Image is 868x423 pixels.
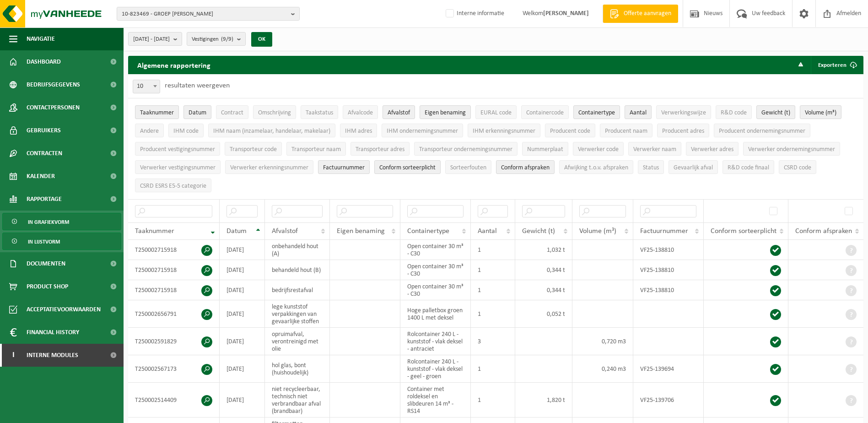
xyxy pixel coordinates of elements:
span: IHM code [173,128,199,135]
td: [DATE] [220,383,265,418]
span: Afvalcode [348,109,373,116]
h2: Algemene rapportering [128,56,220,74]
span: Bedrijfsgegevens [27,73,80,96]
td: 0,052 t [515,300,572,328]
td: VF25-138810 [633,240,704,260]
td: behandeld hout (B) [265,260,330,280]
td: T250002591829 [128,328,220,355]
button: Verwerker erkenningsnummerVerwerker erkenningsnummer: Activate to sort [225,160,313,174]
span: Verwerkingswijze [661,109,706,116]
span: Transporteur code [230,146,277,153]
span: Datum [189,109,206,116]
span: CSRD code [784,164,811,171]
td: 1 [471,300,515,328]
span: Volume (m³) [805,109,836,116]
button: IHM ondernemingsnummerIHM ondernemingsnummer: Activate to sort [382,124,463,137]
button: AantalAantal: Activate to sort [625,105,652,119]
button: CSRD ESRS E5-5 categorieCSRD ESRS E5-5 categorie: Activate to sort [135,179,211,192]
button: Producent adresProducent adres: Activate to sort [657,124,709,137]
button: Producent ondernemingsnummerProducent ondernemingsnummer: Activate to sort [714,124,810,137]
button: Transporteur codeTransporteur code: Activate to sort [225,142,282,156]
span: Containertype [407,228,449,235]
span: Datum [226,228,247,235]
button: Verwerker naamVerwerker naam: Activate to sort [628,142,681,156]
button: Verwerker adresVerwerker adres: Activate to sort [686,142,739,156]
button: Conform sorteerplicht : Activate to sort [374,160,441,174]
span: I [9,344,17,367]
button: Producent naamProducent naam: Activate to sort [600,124,652,137]
span: Conform sorteerplicht [711,228,776,235]
span: Financial History [27,321,79,344]
button: Transporteur naamTransporteur naam: Activate to sort [286,142,346,156]
td: T250002715918 [128,260,220,280]
span: Gebruikers [27,119,61,142]
span: Aantal [478,228,497,235]
button: Volume (m³)Volume (m³): Activate to sort [800,105,841,119]
span: Verwerker naam [633,146,676,153]
span: 10 [133,80,160,93]
td: T250002567173 [128,355,220,383]
span: Afvalstof [272,228,298,235]
span: Eigen benaming [425,109,466,116]
td: onbehandeld hout (A) [265,240,330,260]
button: OK [251,32,272,47]
span: In grafiekvorm [28,213,69,231]
td: 1 [471,280,515,300]
button: Producent codeProducent code: Activate to sort [545,124,595,137]
span: 10 [133,80,160,93]
button: AfvalcodeAfvalcode: Activate to sort [343,105,378,119]
button: VerwerkingswijzeVerwerkingswijze: Activate to sort [656,105,711,119]
td: bedrijfsrestafval [265,280,330,300]
button: IHM naam (inzamelaar, handelaar, makelaar)IHM naam (inzamelaar, handelaar, makelaar): Activate to... [208,124,335,137]
button: Exporteren [811,56,863,74]
button: FactuurnummerFactuurnummer: Activate to sort [318,160,370,174]
span: Verwerker erkenningsnummer [230,164,308,171]
td: T250002715918 [128,280,220,300]
button: ContainercodeContainercode: Activate to sort [521,105,569,119]
td: Hoge palletbox groen 1400 L met deksel [400,300,471,328]
span: Andere [140,128,159,135]
button: Vestigingen(9/9) [187,32,246,46]
td: Open container 30 m³ - C30 [400,260,471,280]
td: [DATE] [220,300,265,328]
span: Omschrijving [258,109,291,116]
span: Producent naam [605,128,647,135]
td: 0,720 m3 [572,328,633,355]
td: 1 [471,260,515,280]
span: Contracten [27,142,62,165]
span: Taaknummer [140,109,174,116]
button: TaaknummerTaaknummer: Activate to remove sorting [135,105,179,119]
button: AndereAndere: Activate to sort [135,124,164,137]
span: Eigen benaming [337,228,385,235]
td: niet recycleerbaar, technisch niet verbrandbaar afval (brandbaar) [265,383,330,418]
td: VF25-138810 [633,260,704,280]
span: Factuurnummer [640,228,688,235]
td: VF25-139694 [633,355,704,383]
a: In lijstvorm [2,233,121,250]
button: NummerplaatNummerplaat: Activate to sort [522,142,568,156]
td: 1 [471,383,515,418]
td: T250002715918 [128,240,220,260]
span: Producent code [550,128,590,135]
span: IHM naam (inzamelaar, handelaar, makelaar) [213,128,330,135]
span: EURAL code [480,109,512,116]
span: Verwerker code [578,146,619,153]
span: Volume (m³) [579,228,616,235]
span: Acceptatievoorwaarden [27,298,101,321]
button: TaakstatusTaakstatus: Activate to sort [301,105,338,119]
strong: [PERSON_NAME] [543,10,589,17]
span: Producent ondernemingsnummer [719,128,805,135]
button: Afwijking t.o.v. afsprakenAfwijking t.o.v. afspraken: Activate to sort [559,160,633,174]
span: Afwijking t.o.v. afspraken [564,164,628,171]
a: In grafiekvorm [2,213,121,230]
span: Offerte aanvragen [621,9,674,18]
td: hol glas, bont (huishoudelijk) [265,355,330,383]
span: Gewicht (t) [761,109,790,116]
td: 1,032 t [515,240,572,260]
button: Verwerker codeVerwerker code: Activate to sort [573,142,624,156]
button: Eigen benamingEigen benaming: Activate to sort [420,105,471,119]
td: [DATE] [220,280,265,300]
span: Interne modules [27,344,78,367]
span: Dashboard [27,50,61,73]
td: Rolcontainer 240 L - kunststof - vlak deksel - geel - groen [400,355,471,383]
